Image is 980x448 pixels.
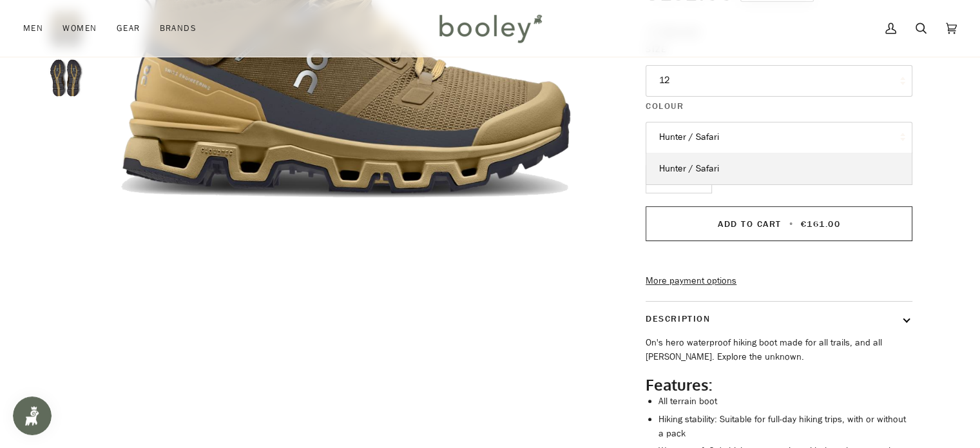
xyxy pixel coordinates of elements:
a: Hunter / Safari [646,153,912,185]
span: Women [62,22,97,35]
span: Colour [646,99,684,113]
span: Hunter / Safari [659,162,719,175]
button: Add to Cart • €161.00 [646,206,912,241]
img: On Running Men's Cloudrock 2 Waterproof Hunter / Safari - Booley Galway [46,59,85,97]
span: Men [23,22,43,35]
iframe: Button to open loyalty program pop-up [13,396,52,435]
button: Hunter / Safari [646,122,912,153]
button: 12 [646,65,912,97]
span: • [785,218,797,230]
span: Add to Cart [718,218,782,230]
span: €161.00 [801,218,841,230]
img: Booley [434,10,546,47]
span: Gear [117,22,140,35]
li: Hiking stability: Suitable for full-day hiking trips, with or without a pack [658,413,912,440]
p: On's hero waterproof hiking boot made for all trails, and all [PERSON_NAME]. Explore the unknown. [646,336,912,364]
li: All terrain boot [658,394,912,409]
a: More payment options [646,274,912,288]
h2: Features: [646,375,912,394]
button: Description [646,302,912,336]
span: Brands [159,22,197,35]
